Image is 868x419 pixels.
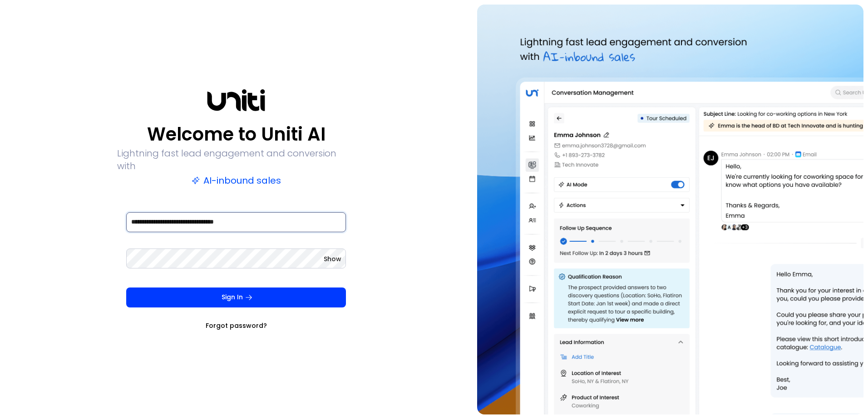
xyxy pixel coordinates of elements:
p: Welcome to Uniti AI [147,123,325,145]
p: AI-inbound sales [192,174,281,187]
button: Show [324,254,341,263]
a: Forgot password? [206,321,267,330]
button: Sign In [126,287,346,307]
p: Lightning fast lead engagement and conversion with [117,147,355,172]
img: auth-hero.png [477,5,863,414]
